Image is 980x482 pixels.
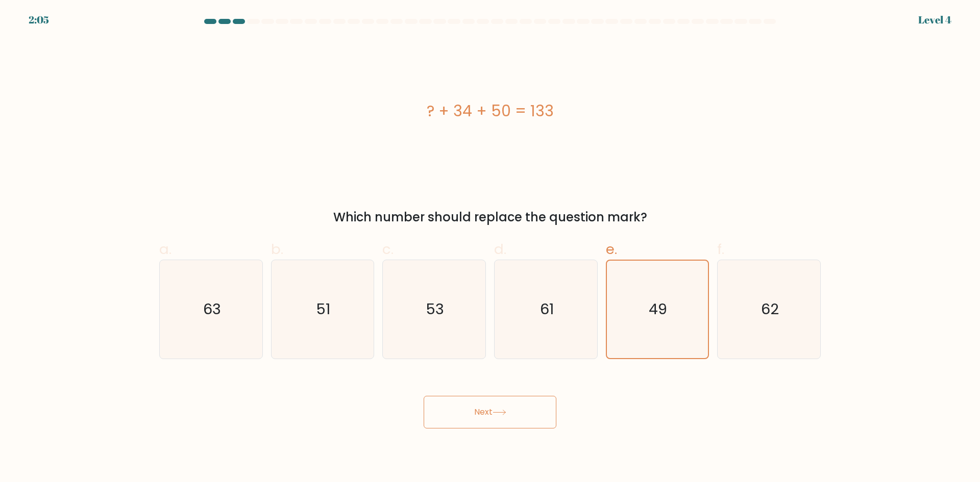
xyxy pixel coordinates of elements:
[203,299,221,319] text: 63
[426,299,445,319] text: 53
[649,299,668,319] text: 49
[606,239,617,259] span: e.
[717,239,724,259] span: f.
[165,208,815,226] div: Which number should replace the question mark?
[316,299,331,319] text: 51
[159,239,171,259] span: a.
[159,99,821,122] div: ? + 34 + 50 = 133
[29,12,49,28] div: 2:05
[494,239,506,259] span: d.
[271,239,283,259] span: b.
[918,12,951,28] div: Level 4
[540,299,554,319] text: 61
[382,239,394,259] span: c.
[424,396,556,428] button: Next
[761,299,779,319] text: 62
